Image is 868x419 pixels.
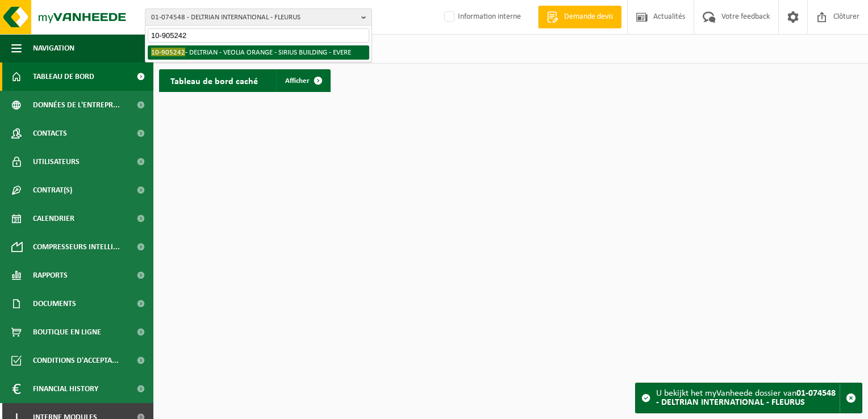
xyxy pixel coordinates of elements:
span: Conditions d'accepta... [33,346,119,375]
input: Chercher des succursales liées [148,28,369,43]
span: Afficher [285,77,310,85]
label: Information interne [442,9,521,26]
span: Contacts [33,119,67,148]
span: Calendrier [33,204,74,233]
span: Contrat(s) [33,176,72,204]
span: Boutique en ligne [33,318,101,346]
span: Documents [33,290,76,318]
span: 01-074548 - DELTRIAN INTERNATIONAL - FLEURUS [151,9,357,26]
span: Demande devis [561,11,616,23]
strong: 01-074548 - DELTRIAN INTERNATIONAL - FLEURUS [656,389,836,407]
span: Compresseurs intelli... [33,233,120,261]
a: Afficher [276,69,329,92]
span: Données de l'entrepr... [33,91,120,119]
div: U bekijkt het myVanheede dossier van [656,383,840,413]
li: - DELTRIAN - VEOLIA ORANGE - SIRIUS BUILDING - EVERE [148,45,369,60]
button: 01-074548 - DELTRIAN INTERNATIONAL - FLEURUS [145,9,372,26]
span: Rapports [33,261,68,290]
span: Utilisateurs [33,148,80,176]
h2: Tableau de bord caché [159,69,269,91]
span: Financial History [33,375,98,403]
a: Demande devis [538,6,621,28]
span: 10-905242 [151,48,185,56]
span: Navigation [33,34,74,62]
span: Tableau de bord [33,62,94,91]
